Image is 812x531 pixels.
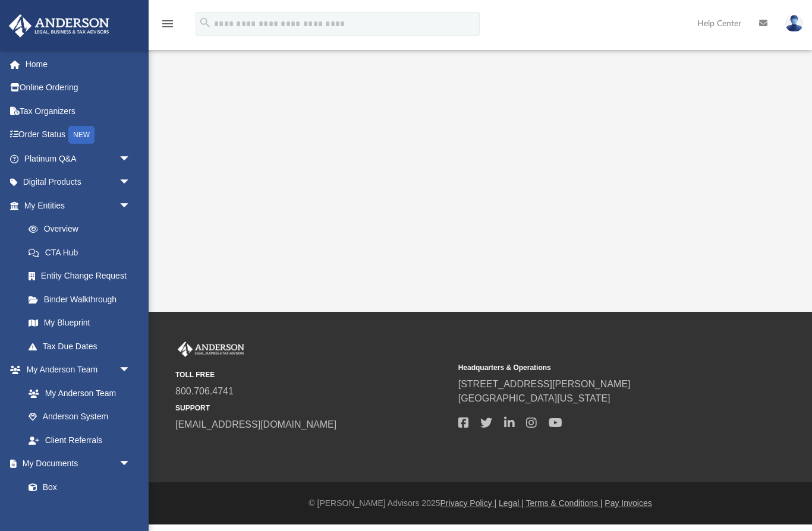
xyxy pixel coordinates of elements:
[17,405,143,429] a: Anderson System
[8,358,143,382] a: My Anderson Teamarrow_drop_down
[149,497,812,510] div: © [PERSON_NAME] Advisors 2025
[440,498,497,508] a: Privacy Policy |
[119,452,143,476] span: arrow_drop_down
[5,14,113,37] img: Anderson Advisors Platinum Portal
[8,99,149,123] a: Tax Organizers
[499,498,524,508] a: Legal |
[17,241,149,264] a: CTA Hub
[458,379,631,389] a: [STREET_ADDRESS][PERSON_NAME]
[17,311,143,335] a: My Blueprint
[8,452,143,476] a: My Documentsarrow_drop_down
[458,362,733,373] small: Headquarters & Operations
[68,126,95,144] div: NEW
[119,194,143,218] span: arrow_drop_down
[8,170,149,194] a: Digital Productsarrow_drop_down
[175,342,247,357] img: Anderson Advisors Platinum Portal
[8,123,149,147] a: Order StatusNEW
[785,15,803,32] img: User Pic
[458,393,610,403] a: [GEOGRAPHIC_DATA][US_STATE]
[119,170,143,195] span: arrow_drop_down
[160,23,175,31] a: menu
[119,358,143,383] span: arrow_drop_down
[175,369,450,380] small: TOLL FREE
[8,52,149,76] a: Home
[175,419,336,429] a: [EMAIL_ADDRESS][DOMAIN_NAME]
[199,16,212,29] i: search
[605,498,652,508] a: Pay Invoices
[160,17,175,31] i: menu
[119,147,143,171] span: arrow_drop_down
[17,428,143,452] a: Client Referrals
[17,334,149,358] a: Tax Due Dates
[17,475,137,499] a: Box
[17,217,149,241] a: Overview
[8,76,149,100] a: Online Ordering
[17,287,149,311] a: Binder Walkthrough
[8,194,149,217] a: My Entitiesarrow_drop_down
[17,264,149,288] a: Entity Change Request
[175,403,450,413] small: SUPPORT
[526,498,603,508] a: Terms & Conditions |
[17,381,137,405] a: My Anderson Team
[175,386,234,396] a: 800.706.4741
[8,147,149,170] a: Platinum Q&Aarrow_drop_down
